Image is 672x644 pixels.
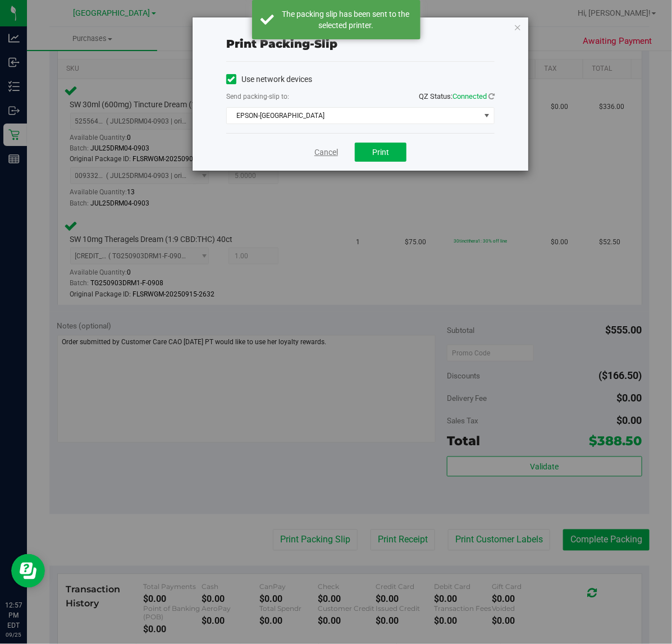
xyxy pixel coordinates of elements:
[280,8,412,31] div: The packing slip has been sent to the selected printer.
[226,37,337,51] span: Print packing-slip
[226,74,312,85] label: Use network devices
[355,143,406,162] button: Print
[314,147,338,158] a: Cancel
[11,554,45,588] iframe: Resource center
[226,92,289,102] label: Send packing-slip to:
[227,108,480,124] span: EPSON-[GEOGRAPHIC_DATA]
[372,148,389,157] span: Print
[452,92,487,101] span: Connected
[480,108,494,124] span: select
[419,92,495,101] span: QZ Status:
